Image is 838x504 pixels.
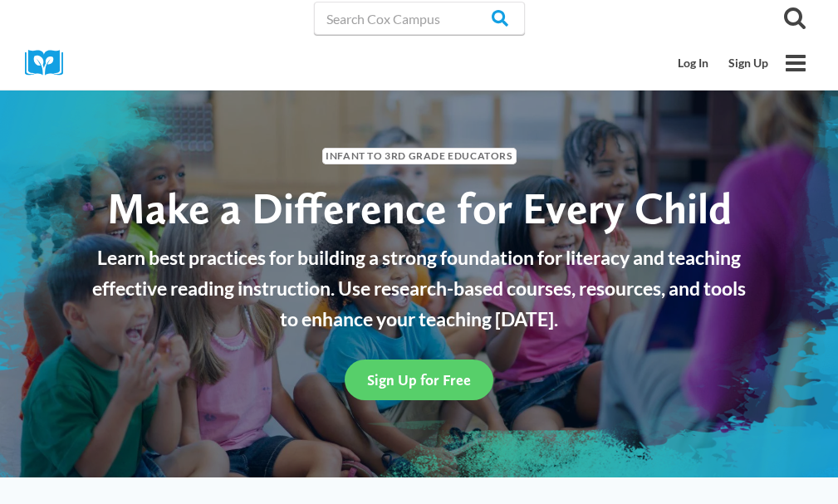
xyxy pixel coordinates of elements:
[83,242,756,334] p: Learn best practices for building a strong foundation for literacy and teaching effective reading...
[718,47,778,79] a: Sign Up
[668,47,778,79] nav: Secondary Mobile Navigation
[778,46,813,81] button: Open menu
[367,371,471,389] span: Sign Up for Free
[345,360,493,400] a: Sign Up for Free
[322,148,517,164] span: Infant to 3rd Grade Educators
[668,47,718,79] a: Log In
[107,182,732,234] span: Make a Difference for Every Child
[25,50,75,76] img: Cox Campus
[314,2,525,35] input: Search Cox Campus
